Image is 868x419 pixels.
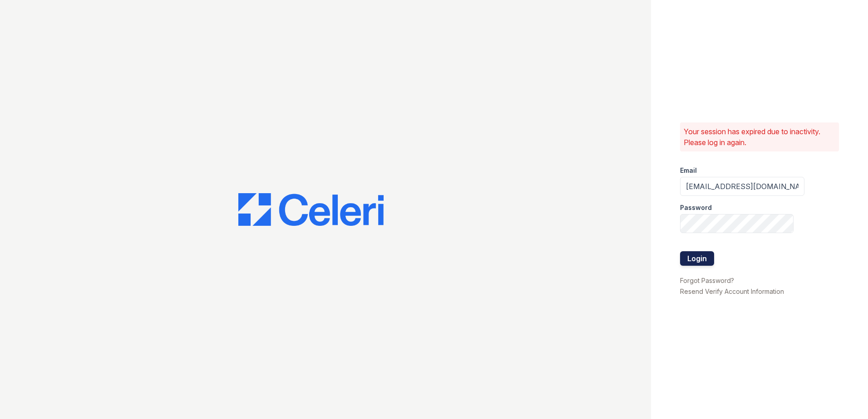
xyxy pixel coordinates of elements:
[680,203,712,212] label: Password
[684,126,835,148] p: Your session has expired due to inactivity. Please log in again.
[680,251,714,266] button: Login
[680,287,784,295] a: Resend Verify Account Information
[680,166,697,175] label: Email
[238,193,384,226] img: CE_Logo_Blue-a8612792a0a2168367f1c8372b55b34899dd931a85d93a1a3d3e32e68fde9ad4.png
[680,277,734,284] a: Forgot Password?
